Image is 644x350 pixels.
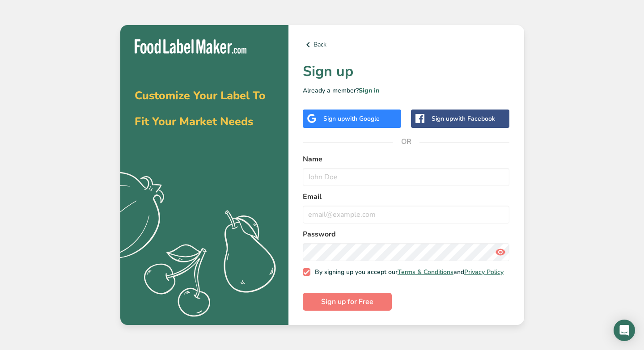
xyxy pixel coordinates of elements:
[303,191,510,202] label: Email
[303,154,510,164] label: Name
[303,61,510,82] h1: Sign up
[303,206,510,223] input: email@example.com
[303,39,510,50] a: Back
[135,39,246,54] img: Food Label Maker
[359,86,379,95] a: Sign in
[345,114,380,123] span: with Google
[323,114,380,123] div: Sign up
[464,268,504,276] a: Privacy Policy
[303,293,392,311] button: Sign up for Free
[393,128,419,155] span: OR
[303,86,510,95] p: Already a member?
[310,268,504,276] span: By signing up you accept our and
[321,296,373,307] span: Sign up for Free
[398,268,453,276] a: Terms & Conditions
[135,88,266,129] span: Customize Your Label To Fit Your Market Needs
[614,320,635,341] div: Open Intercom Messenger
[303,168,510,186] input: John Doe
[432,114,495,123] div: Sign up
[453,114,495,123] span: with Facebook
[303,229,510,240] label: Password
